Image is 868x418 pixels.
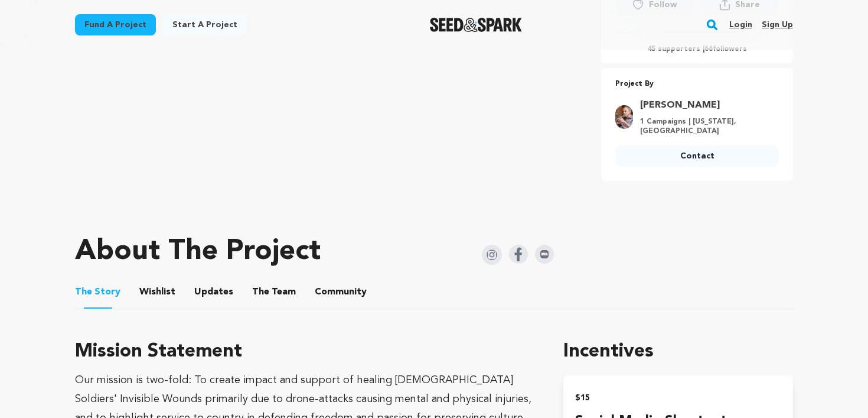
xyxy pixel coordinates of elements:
[640,98,772,112] a: Goto Ron Hirschberg profile
[615,105,633,129] img: d427a794b4377ee6.jpg
[482,245,502,265] img: Seed&Spark Instagram Icon
[130,70,199,77] div: Keywords by Traffic
[615,77,779,91] p: Project By
[729,15,752,34] a: Login
[139,285,175,299] span: Wishlist
[33,19,58,28] div: v 4.0.25
[430,18,523,32] a: Seed&Spark Homepage
[563,338,793,366] h1: Incentives
[163,14,247,35] a: Start a project
[252,285,296,299] span: Team
[509,245,528,264] img: Seed&Spark Facebook Icon
[75,285,92,299] span: The
[194,285,233,299] span: Updates
[535,245,554,264] img: Seed&Spark IMDB Icon
[45,70,106,77] div: Domain Overview
[19,31,28,40] img: website_grey.svg
[75,14,156,35] a: Fund a project
[75,285,120,299] span: Story
[19,19,28,28] img: logo_orange.svg
[315,285,367,299] span: Community
[32,69,41,78] img: tab_domain_overview_orange.svg
[762,15,793,34] a: Sign up
[118,69,127,78] img: tab_keywords_by_traffic_grey.svg
[615,145,779,167] a: Contact
[75,338,535,366] h3: Mission Statement
[31,31,130,40] div: Domain: [DOMAIN_NAME]
[75,238,321,266] h1: About The Project
[430,18,523,32] img: Seed&Spark Logo Dark Mode
[252,285,269,299] span: The
[640,117,772,136] p: 1 Campaigns | [US_STATE], [GEOGRAPHIC_DATA]
[575,390,781,406] h2: $15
